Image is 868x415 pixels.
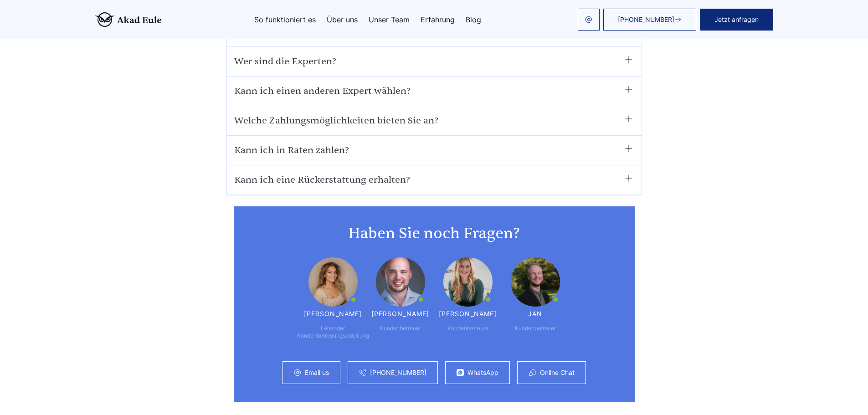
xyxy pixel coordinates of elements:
div: Leiter der Kundenbetreuungsabteilung [297,325,369,339]
a: WhatsApp [467,369,498,376]
span: [PHONE_NUMBER] [618,16,674,23]
summary: Welche Zahlungsmöglichkeiten bieten Sie an? [234,113,634,128]
a: Email us [305,369,329,376]
a: Unser Team [369,16,410,23]
a: [PHONE_NUMBER] [603,9,696,31]
a: Blog [466,16,481,23]
a: [PHONE_NUMBER] [370,369,426,376]
div: [PERSON_NAME] [371,310,430,318]
img: Maria [308,257,358,307]
div: Kundenbetreuer [380,325,421,332]
img: email [585,16,592,23]
div: Jan [528,310,542,318]
div: [PERSON_NAME] [304,310,362,318]
h2: Haben Sie noch Fragen? [252,225,616,243]
img: Jan [511,257,560,307]
img: Günther [376,257,425,307]
div: Kundenbetreuer [447,325,488,332]
summary: Kann ich eine Rückerstattung erhalten? [234,173,634,187]
a: Über uns [327,16,358,23]
button: Jetzt anfragen [700,9,773,31]
summary: Kann ich in Raten zahlen? [234,143,634,158]
a: So funktioniert es [254,16,316,23]
img: Irene [443,257,493,307]
div: [PERSON_NAME] [439,310,497,318]
a: Online Chat [540,369,575,376]
summary: Wer sind die Experten? [234,54,634,69]
a: Erfahrung [421,16,455,23]
div: Kundenbetreuer [515,325,556,332]
img: logo [95,12,162,27]
summary: Kann ich einen anderen Expert wählen? [234,84,634,98]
